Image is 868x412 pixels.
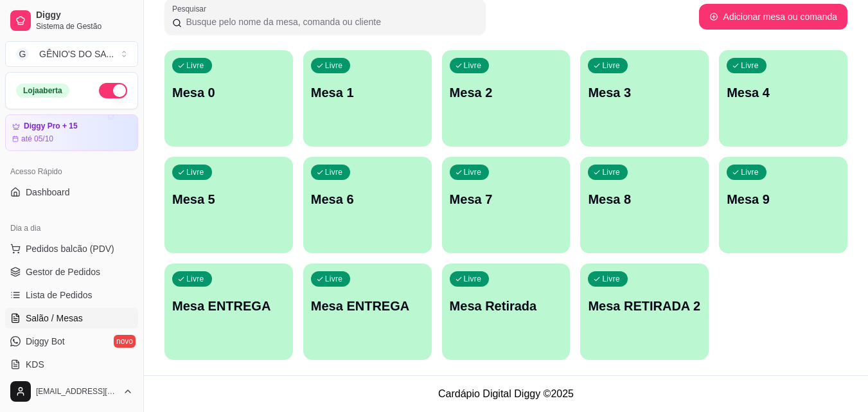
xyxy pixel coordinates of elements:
button: LivreMesa 2 [442,50,571,147]
button: Alterar Status [99,83,127,98]
article: Diggy Pro + 15 [24,121,78,131]
button: [EMAIL_ADDRESS][DOMAIN_NAME] [5,376,138,407]
div: Dia a dia [5,218,138,238]
button: LivreMesa 3 [580,50,709,147]
p: Livre [186,274,204,284]
button: Select a team [5,41,138,67]
a: Diggy Botnovo [5,331,138,352]
button: LivreMesa 4 [719,50,847,147]
button: LivreMesa Retirada [442,264,571,360]
footer: Cardápio Digital Diggy © 2025 [144,375,868,412]
a: Lista de Pedidos [5,285,138,305]
button: LivreMesa 8 [580,157,709,253]
p: Mesa RETIRADA 2 [588,297,701,315]
article: até 05/10 [21,134,53,144]
span: Dashboard [26,186,70,199]
span: Salão / Mesas [26,312,83,325]
p: Mesa 7 [450,190,563,208]
p: Mesa 5 [172,190,285,208]
span: Lista de Pedidos [26,289,93,301]
span: G [16,48,29,60]
p: Mesa 2 [450,84,563,102]
span: Sistema de Gestão [36,21,133,31]
p: Mesa 9 [727,190,840,208]
span: Pedidos balcão (PDV) [26,242,114,255]
span: [EMAIL_ADDRESS][DOMAIN_NAME] [36,386,118,397]
p: Mesa 3 [588,84,701,102]
p: Livre [602,60,620,71]
button: LivreMesa 9 [719,157,847,253]
button: LivreMesa 6 [303,157,432,253]
p: Mesa 8 [588,190,701,208]
p: Mesa ENTREGA [172,297,285,315]
p: Mesa ENTREGA [311,297,424,315]
a: DiggySistema de Gestão [5,5,138,36]
button: LivreMesa ENTREGA [164,264,293,360]
span: Diggy [36,10,133,21]
label: Pesquisar [172,3,211,14]
p: Livre [602,274,620,284]
p: Mesa 4 [727,84,840,102]
a: Dashboard [5,182,138,202]
div: GÊNIO'S DO SA ... [39,48,114,60]
button: LivreMesa 7 [442,157,571,253]
div: Loja aberta [16,84,69,98]
a: Diggy Pro + 15até 05/10 [5,114,138,151]
button: LivreMesa 0 [164,50,293,147]
p: Mesa 1 [311,84,424,102]
p: Mesa Retirada [450,297,563,315]
p: Mesa 6 [311,190,424,208]
button: Adicionar mesa ou comanda [699,4,847,30]
button: LivreMesa 5 [164,157,293,253]
p: Livre [186,60,204,71]
p: Livre [464,274,482,284]
p: Livre [602,167,620,177]
p: Livre [325,274,343,284]
a: KDS [5,354,138,375]
input: Pesquisar [182,15,478,28]
button: LivreMesa RETIRADA 2 [580,264,709,360]
span: KDS [26,358,44,371]
p: Livre [325,167,343,177]
p: Livre [186,167,204,177]
a: Salão / Mesas [5,308,138,328]
p: Mesa 0 [172,84,285,102]
button: LivreMesa 1 [303,50,432,147]
span: Gestor de Pedidos [26,265,100,278]
p: Livre [464,60,482,71]
p: Livre [741,167,759,177]
div: Acesso Rápido [5,161,138,182]
span: Diggy Bot [26,335,65,348]
p: Livre [464,167,482,177]
p: Livre [325,60,343,71]
a: Gestor de Pedidos [5,262,138,282]
button: Pedidos balcão (PDV) [5,238,138,259]
button: LivreMesa ENTREGA [303,264,432,360]
p: Livre [741,60,759,71]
